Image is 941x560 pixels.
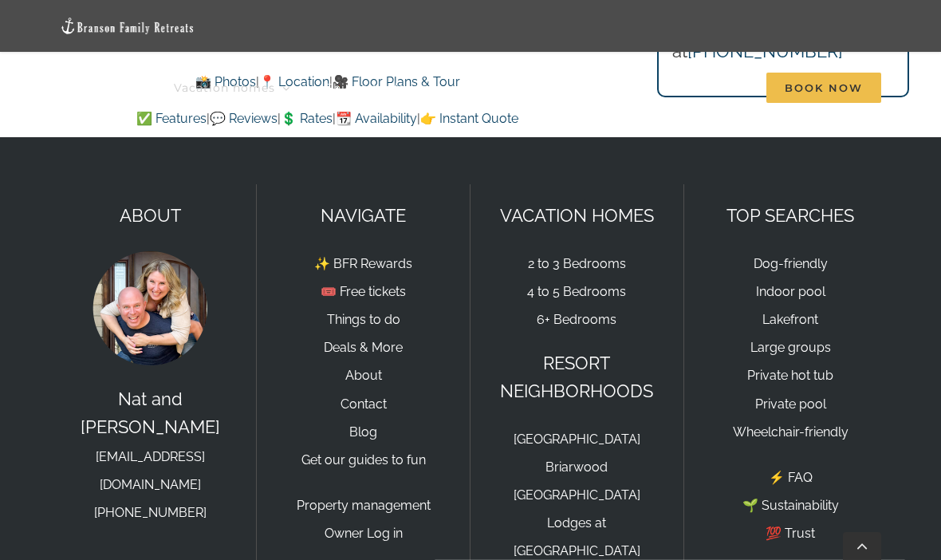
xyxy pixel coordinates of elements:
a: Property management [297,498,431,513]
a: Vacation homes [174,62,290,114]
a: Things to do [326,62,421,114]
a: [EMAIL_ADDRESS][DOMAIN_NAME] [96,449,205,492]
span: Deals & More [457,82,540,93]
p: Nat and [PERSON_NAME] [60,385,241,526]
a: Things to do [327,312,400,327]
span: Things to do [326,82,406,93]
p: | | | | [54,108,600,129]
a: 4 to 5 Bedrooms [527,284,626,299]
a: Dog-friendly [754,256,828,271]
a: Lakefront [762,312,818,327]
a: Briarwood [545,459,608,475]
span: About [591,82,629,93]
a: [GEOGRAPHIC_DATA] [514,487,640,503]
p: RESORT NEIGHBORHOODS [486,349,667,405]
a: ✅ Features [136,111,207,126]
a: 📆 Availability [336,111,417,126]
p: ABOUT [60,202,241,230]
a: 💬 Reviews [210,111,278,126]
p: TOP SEARCHES [700,202,882,230]
a: About [591,62,644,114]
span: Vacation homes [174,82,275,93]
a: Blog [349,424,377,440]
a: Lodges at [GEOGRAPHIC_DATA] [514,515,640,558]
span: Contact [680,82,730,93]
a: 👉 Instant Quote [420,111,518,126]
a: 🌱 Sustainability [742,498,839,513]
p: NAVIGATE [273,202,454,230]
a: [PHONE_NUMBER] [94,505,207,520]
nav: Main Menu Sticky [174,62,881,114]
a: 2 to 3 Bedrooms [528,256,626,271]
a: 6+ Bedrooms [537,312,616,327]
span: Book Now [766,73,881,103]
a: ✨ BFR Rewards [314,256,412,271]
a: Private hot tub [747,368,833,383]
a: Contact [680,62,730,114]
img: Nat and Tyann [90,248,210,368]
a: Large groups [750,340,831,355]
a: ⚡️ FAQ [769,470,813,485]
p: VACATION HOMES [486,202,667,230]
a: Owner Log in [325,526,403,541]
a: [GEOGRAPHIC_DATA] [514,432,640,447]
a: 💯 Trust [766,526,815,541]
a: About [345,368,382,383]
a: 💲 Rates [281,111,333,126]
a: Contact [341,396,387,412]
a: Deals & More [457,62,555,114]
a: Private pool [755,396,826,412]
a: Deals & More [324,340,403,355]
a: 🎟️ Free tickets [321,284,406,299]
a: Wheelchair-friendly [733,424,848,440]
a: Get our guides to fun [301,452,426,467]
a: Indoor pool [756,284,825,299]
img: Branson Family Retreats Logo [60,17,195,35]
